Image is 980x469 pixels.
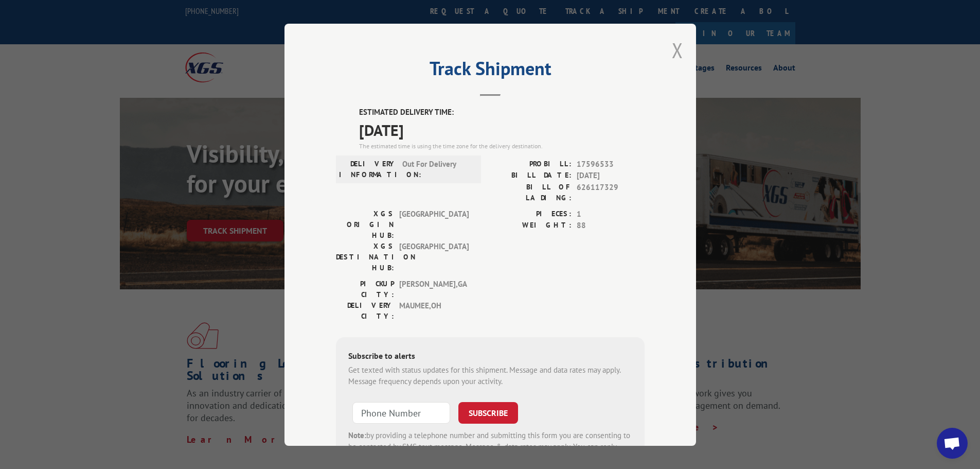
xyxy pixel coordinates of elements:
[336,240,394,273] label: XGS DESTINATION HUB:
[336,278,394,300] label: PICKUP CITY:
[348,429,632,464] div: by providing a telephone number and submitting this form you are consenting to be contacted by SM...
[577,158,645,170] span: 17596533
[399,278,469,300] span: [PERSON_NAME] , GA
[348,430,366,440] strong: Note:
[399,300,469,321] span: MAUMEE , OH
[359,118,645,141] span: [DATE]
[458,402,518,423] button: SUBSCRIBE
[399,240,469,273] span: [GEOGRAPHIC_DATA]
[339,158,397,180] label: DELIVERY INFORMATION:
[937,428,968,459] div: Open chat
[577,208,645,220] span: 1
[336,300,394,321] label: DELIVERY CITY:
[336,61,645,81] h2: Track Shipment
[359,107,645,118] label: ESTIMATED DELIVERY TIME:
[490,158,572,170] label: PROBILL:
[336,208,394,240] label: XGS ORIGIN HUB:
[577,181,645,203] span: 626117329
[348,364,632,387] div: Get texted with status updates for this shipment. Message and data rates may apply. Message frequ...
[359,141,645,150] div: The estimated time is using the time zone for the delivery destination.
[490,208,572,220] label: PIECES:
[352,402,450,423] input: Phone Number
[672,37,683,64] button: Close modal
[577,220,645,232] span: 88
[402,158,472,180] span: Out For Delivery
[490,181,572,203] label: BILL OF LADING:
[399,208,469,240] span: [GEOGRAPHIC_DATA]
[490,220,572,232] label: WEIGHT:
[490,170,572,182] label: BILL DATE:
[348,349,632,364] div: Subscribe to alerts
[577,170,645,182] span: [DATE]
